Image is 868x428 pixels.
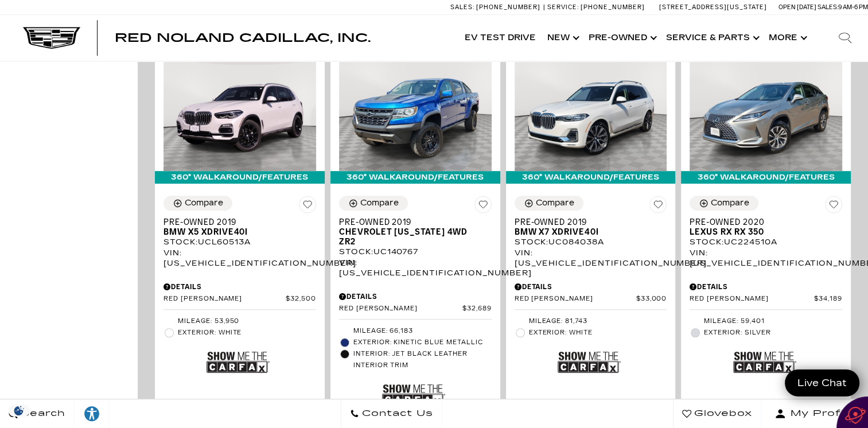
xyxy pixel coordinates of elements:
[506,171,676,184] div: 360° WalkAround/Features
[659,3,767,11] a: [STREET_ADDRESS][US_STATE]
[115,31,371,45] span: Red Noland Cadillac, Inc.
[785,369,859,396] a: Live Chat
[681,171,851,184] div: 360° WalkAround/Features
[825,196,842,217] button: Save Vehicle
[207,341,270,383] img: Show Me the CARFAX Badge
[359,406,433,422] span: Contact Us
[558,341,621,383] img: Show Me the CARFAX Badge
[690,237,842,247] div: Stock : UC224510A
[339,258,492,278] div: VIN: [US_VEHICLE_IDENTIFICATION_NUMBER]
[164,217,316,237] a: Pre-Owned 2019BMW X5 xDrive40i
[515,217,667,237] a: Pre-Owned 2019BMW X7 xDrive40i
[339,325,492,337] li: Mileage: 66,183
[690,217,834,227] span: Pre-Owned 2020
[660,15,763,61] a: Service & Parts
[339,196,408,211] button: Compare Vehicle
[515,295,636,304] span: Red [PERSON_NAME]
[474,196,492,217] button: Save Vehicle
[515,282,667,292] div: Pricing Details - Pre-Owned 2019 BMW X7 xDrive40i
[515,217,659,227] span: Pre-Owned 2019
[330,171,500,184] div: 360° WalkAround/Features
[164,316,316,327] li: Mileage: 53,950
[23,27,80,49] img: Cadillac Dark Logo with Cadillac White Text
[690,57,842,171] img: 2020 Lexus RX RX 350
[339,217,492,247] a: Pre-Owned 2019Chevrolet [US_STATE] 4WD ZR2
[763,15,811,61] button: More
[286,295,316,304] span: $32,500
[185,198,223,208] div: Compare
[382,374,445,416] img: Show Me the CARFAX Badge
[515,57,667,171] img: 2019 BMW X7 xDrive40i
[450,3,474,11] span: Sales:
[779,3,816,11] span: Open [DATE]
[690,295,814,304] span: Red [PERSON_NAME]
[690,316,842,327] li: Mileage: 59,401
[515,316,667,327] li: Mileage: 81,743
[704,327,842,338] span: Exterior: Silver
[690,196,758,211] button: Compare Vehicle
[792,376,853,390] span: Live Chat
[690,248,842,269] div: VIN: [US_VEHICLE_IDENTIFICATION_NUMBER]
[18,406,65,422] span: Search
[462,305,492,313] span: $32,689
[822,15,868,61] div: Search
[164,57,316,171] img: 2019 BMW X5 xDrive40i
[339,227,483,247] span: Chevrolet [US_STATE] 4WD ZR2
[339,217,483,227] span: Pre-Owned 2019
[341,399,442,428] a: Contact Us
[515,227,659,237] span: BMW X7 xDrive40i
[164,282,316,292] div: Pricing Details - Pre-Owned 2019 BMW X5 xDrive40i
[690,282,842,292] div: Pricing Details - Pre-Owned 2020 Lexus RX RX 350
[542,15,583,61] a: New
[711,198,749,208] div: Compare
[115,32,371,44] a: Red Noland Cadillac, Inc.
[583,15,660,61] a: Pre-Owned
[164,227,308,237] span: BMW X5 xDrive40i
[515,295,667,304] a: Red [PERSON_NAME] $33,000
[786,406,855,422] span: My Profile
[6,404,32,417] img: Opt-Out Icon
[339,291,492,302] div: Pricing Details - Pre-Owned 2019 Chevrolet Colorado 4WD ZR2
[164,295,286,304] span: Red [PERSON_NAME]
[690,227,834,237] span: Lexus RX RX 350
[515,196,583,211] button: Compare Vehicle
[761,399,868,428] button: Open user profile menu
[164,248,316,269] div: VIN: [US_VEHICLE_IDENTIFICATION_NUMBER]
[838,3,868,11] span: 9 AM-6 PM
[164,196,232,211] button: Compare Vehicle
[649,196,667,217] button: Save Vehicle
[75,399,110,428] a: Explore your accessibility options
[75,405,109,422] div: Explore your accessibility options
[459,15,542,61] a: EV Test Drive
[6,404,32,417] section: Click to Open Cookie Consent Modal
[360,198,399,208] div: Compare
[164,295,316,304] a: Red [PERSON_NAME] $32,500
[515,237,667,247] div: Stock : UC084038A
[339,247,492,257] div: Stock : UC140767
[339,57,492,171] img: 2019 Chevrolet Colorado 4WD ZR2
[155,171,325,184] div: 360° WalkAround/Features
[581,3,645,11] span: [PHONE_NUMBER]
[690,295,842,304] a: Red [PERSON_NAME] $34,189
[536,198,574,208] div: Compare
[636,295,667,304] span: $33,000
[339,305,462,313] span: Red [PERSON_NAME]
[515,248,667,269] div: VIN: [US_VEHICLE_IDENTIFICATION_NUMBER]
[299,196,316,217] button: Save Vehicle
[733,341,796,383] img: Show Me the CARFAX Badge
[164,217,308,227] span: Pre-Owned 2019
[691,406,752,422] span: Glovebox
[178,327,316,338] span: Exterior: White
[353,348,492,371] span: Interior: Jet Black Leather Interior Trim
[673,399,761,428] a: Glovebox
[818,3,838,11] span: Sales:
[164,237,316,247] div: Stock : UCL60513A
[814,295,842,304] span: $34,189
[476,3,540,11] span: [PHONE_NUMBER]
[353,337,492,348] span: Exterior: Kinetic Blue Metallic
[529,327,667,338] span: Exterior: White
[547,3,579,11] span: Service:
[450,4,543,10] a: Sales: [PHONE_NUMBER]
[543,4,648,10] a: Service: [PHONE_NUMBER]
